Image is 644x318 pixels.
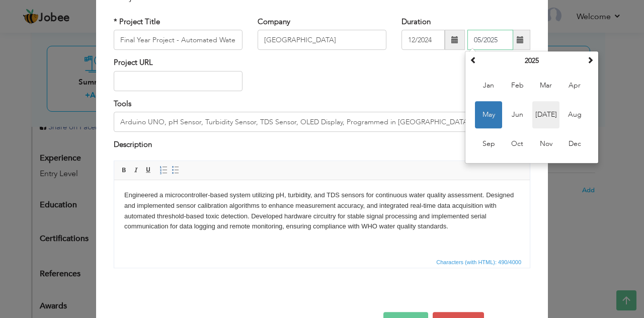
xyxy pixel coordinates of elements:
[475,72,502,100] span: Jan
[561,72,588,100] span: Apr
[158,165,169,176] a: Insert/Remove Numbered List
[114,99,131,109] label: Tools
[470,57,477,64] span: Previous Year
[114,139,152,150] label: Description
[479,54,584,69] th: Select Year
[114,180,530,256] iframe: Rich Text Editor, projectEditor
[119,165,130,176] a: Bold
[532,131,559,158] span: Nov
[475,102,502,129] span: May
[504,102,531,129] span: Jun
[434,258,524,267] div: Statistics
[532,72,559,100] span: Mar
[467,30,513,50] input: Present
[561,102,588,129] span: Aug
[401,17,431,27] label: Duration
[170,165,181,176] a: Insert/Remove Bulleted List
[587,57,594,64] span: Next Year
[561,131,588,158] span: Dec
[131,165,142,176] a: Italic
[434,258,523,267] span: Characters (with HTML): 490/4000
[114,17,160,27] label: * Project Title
[532,102,559,129] span: [DATE]
[114,58,153,68] label: Project URL
[475,131,502,158] span: Sep
[504,131,531,158] span: Oct
[258,17,290,27] label: Company
[504,72,531,100] span: Feb
[143,165,154,176] a: Underline
[401,30,445,50] input: From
